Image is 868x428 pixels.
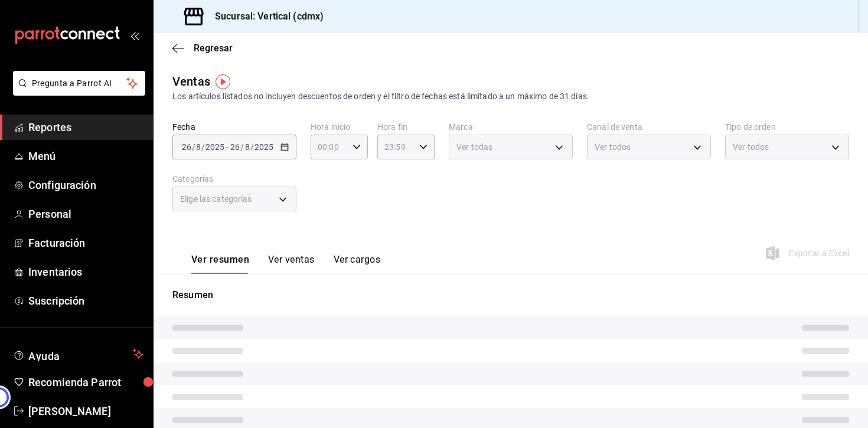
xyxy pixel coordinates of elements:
[172,90,849,103] div: Los artículos listados no incluyen descuentos de orden y el filtro de fechas está limitado a un m...
[254,142,274,152] input: ----
[172,43,233,54] button: Regresar
[13,71,145,96] button: Pregunta a Parrot AI
[172,175,296,183] label: Categorías
[194,43,233,54] span: Regresar
[191,254,380,274] div: navigation tabs
[28,293,143,309] span: Suscripción
[201,142,205,152] span: /
[334,254,381,274] button: Ver cargos
[226,142,229,152] span: -
[595,141,631,153] span: Ver todos
[250,142,254,152] span: /
[268,254,315,274] button: Ver ventas
[733,141,769,153] span: Ver todos
[28,235,143,251] span: Facturación
[172,123,296,131] label: Fecha
[8,86,145,98] a: Pregunta a Parrot AI
[205,142,225,152] input: ----
[191,254,249,274] button: Ver resumen
[192,142,195,152] span: /
[456,141,492,153] span: Ver todas
[172,288,849,302] p: Resumen
[449,123,573,131] label: Marca
[205,9,324,24] h3: Sucursal: Vertical (cdmx)
[130,31,139,40] button: open_drawer_menu
[377,123,435,131] label: Hora fin
[180,193,252,205] span: Elige las categorías
[32,77,127,90] span: Pregunta a Parrot AI
[28,119,143,135] span: Reportes
[725,123,849,131] label: Tipo de orden
[587,123,711,131] label: Canal de venta
[172,73,210,90] div: Ventas
[240,142,244,152] span: /
[28,264,143,280] span: Inventarios
[28,148,143,164] span: Menú
[28,206,143,222] span: Personal
[28,177,143,193] span: Configuración
[244,142,250,152] input: --
[311,123,368,131] label: Hora inicio
[28,374,143,390] span: Recomienda Parrot
[181,142,192,152] input: --
[28,403,143,419] span: [PERSON_NAME]
[195,142,201,152] input: --
[216,74,230,89] img: Tooltip marker
[28,347,128,361] span: Ayuda
[230,142,240,152] input: --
